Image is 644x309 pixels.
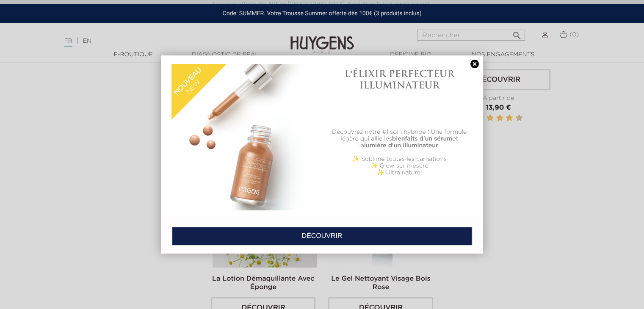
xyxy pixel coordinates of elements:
[326,68,473,91] h1: L'ÉLIXIR PERFECTEUR ILLUMINATEUR
[364,143,438,149] b: lumière d'un illuminateur
[326,163,473,169] p: ✨ Glow sur mesure
[326,129,473,149] p: Découvrez notre #1 soin hybride ! Une formule légère qui allie les et la .
[392,136,453,142] b: bienfaits d'un sérum
[326,169,473,176] p: ✨ Ultra naturel
[172,227,472,246] a: DÉCOUVRIR
[326,156,473,163] p: ✨ Sublime toutes les carnations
